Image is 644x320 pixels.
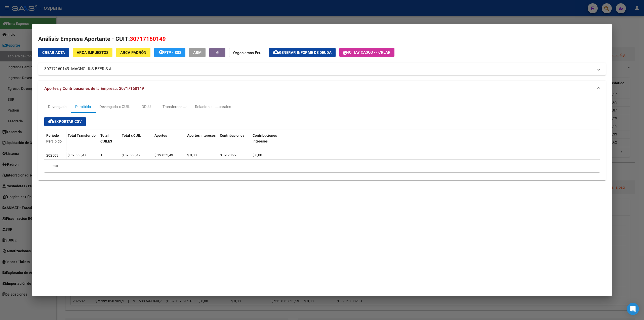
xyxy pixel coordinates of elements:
span: ABM [193,50,202,55]
div: Percibido [75,104,91,110]
span: 30717160149 [130,35,166,42]
button: FTP - SSS [154,48,185,57]
span: $ 59.560,47 [68,153,86,157]
span: No hay casos -> Crear [343,50,390,55]
span: $ 0,00 [187,153,197,157]
mat-icon: cloud_download [48,118,54,124]
span: Aportes y Contribuciones de la Empresa: 30717160149 [44,86,144,91]
datatable-header-cell: Aportes Intereses [185,130,218,151]
div: DDJJ [142,104,151,110]
div: Devengado [48,104,67,110]
span: ARCA Impuestos [77,50,108,55]
div: Devengado x CUIL [99,104,130,110]
span: Período Percibido [46,133,62,143]
span: Contribuciones [220,133,244,137]
span: Total CUILES [100,133,112,143]
mat-icon: remove_red_eye [158,49,164,55]
mat-icon: cloud_download [273,49,279,55]
datatable-header-cell: Total Transferido [66,130,98,151]
button: Generar informe de deuda [269,48,336,57]
span: Exportar CSV [48,119,82,124]
div: Relaciones Laborales [195,104,231,110]
div: Aportes y Contribuciones de la Empresa: 30717160149 [38,97,606,180]
button: No hay casos -> Crear [339,48,394,57]
button: Crear Acta [38,48,69,57]
datatable-header-cell: Contribuciones [218,130,251,151]
div: Open Intercom Messenger [627,303,639,315]
span: Total Transferido [68,133,96,137]
span: $ 59.560,47 [122,153,140,157]
span: Contribuciones Intereses [253,133,277,143]
div: Transferencias [163,104,187,110]
datatable-header-cell: Contribuciones Intereses [251,130,283,151]
span: 1 [100,153,102,157]
mat-expansion-panel-header: 30717160149 -MAGNOLIUS BEER S.A. [38,63,606,75]
span: Aportes [154,133,167,137]
mat-panel-title: 30717160149 - [44,66,594,72]
datatable-header-cell: Aportes [152,130,185,151]
button: Organismos Ext. [229,48,265,57]
strong: Organismos Ext. [233,51,261,55]
button: ARCA Impuestos [73,48,112,57]
datatable-header-cell: Período Percibido [44,130,66,151]
span: FTP - SSS [164,50,181,55]
span: ARCA Padrón [120,50,146,55]
span: $ 39.706,98 [220,153,238,157]
span: Crear Acta [42,50,65,55]
div: 1 total [44,160,600,172]
span: $ 19.853,49 [154,153,173,157]
datatable-header-cell: Total x CUIL [120,130,152,151]
h2: Análisis Empresa Aportante - CUIT: [38,35,606,43]
button: ARCA Padrón [116,48,150,57]
button: ABM [189,48,206,57]
datatable-header-cell: Total CUILES [98,130,120,151]
span: Generar informe de deuda [279,50,332,55]
button: Exportar CSV [44,117,86,126]
span: Aportes Intereses [187,133,216,137]
span: 202503 [46,153,58,157]
mat-expansion-panel-header: Aportes y Contribuciones de la Empresa: 30717160149 [38,81,606,97]
span: MAGNOLIUS BEER S.A. [71,66,112,72]
span: $ 0,00 [253,153,262,157]
span: Total x CUIL [122,133,141,137]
